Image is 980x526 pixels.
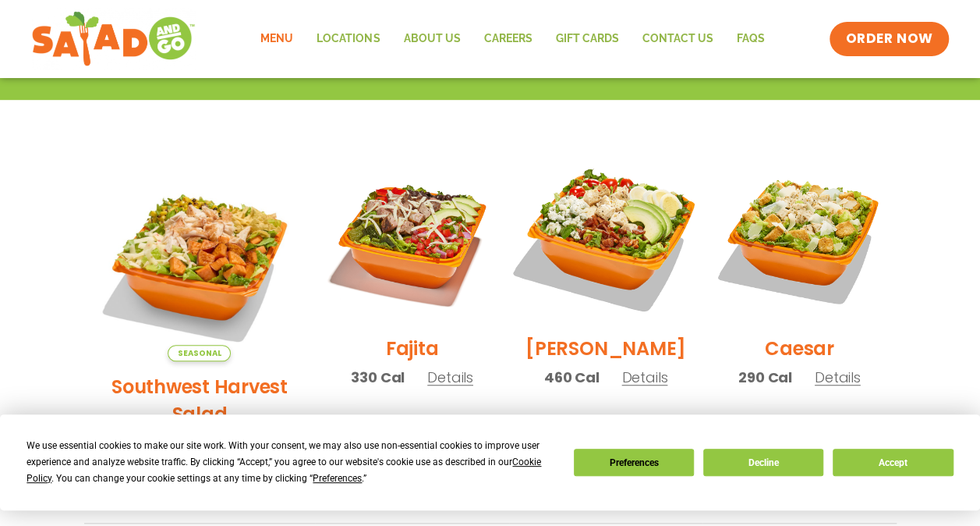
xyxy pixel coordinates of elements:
span: 460 Cal [544,367,600,388]
h2: Fajita [386,335,439,362]
span: Details [815,368,861,387]
span: Details [427,368,473,387]
a: Careers [472,21,543,57]
span: Details [621,368,667,387]
a: FAQs [724,21,776,57]
div: We use essential cookies to make our site work. With your consent, we may also use non-essential ... [27,438,554,487]
span: 290 Cal [738,367,792,388]
button: Accept [833,449,953,476]
a: About Us [391,21,472,57]
img: Product photo for Southwest Harvest Salad [96,153,304,361]
img: Product photo for Fajita Salad [327,153,497,323]
h2: [PERSON_NAME] [525,335,686,362]
img: Product photo for Cobb Salad [506,138,706,338]
a: Locations [305,21,391,57]
span: ORDER NOW [845,30,932,48]
h2: Southwest Harvest Salad [96,373,304,428]
a: GIFT CARDS [543,21,630,57]
nav: Menu [249,21,776,57]
span: Preferences [313,473,362,484]
img: Product photo for Caesar Salad [714,153,884,323]
span: 330 Cal [351,367,405,388]
button: Decline [703,449,823,476]
a: ORDER NOW [830,22,948,56]
span: Seasonal [168,345,231,361]
h2: Caesar [765,335,834,362]
a: Menu [249,21,305,57]
img: new-SAG-logo-768×292 [31,8,196,70]
button: Preferences [574,449,694,476]
a: Contact Us [630,21,724,57]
